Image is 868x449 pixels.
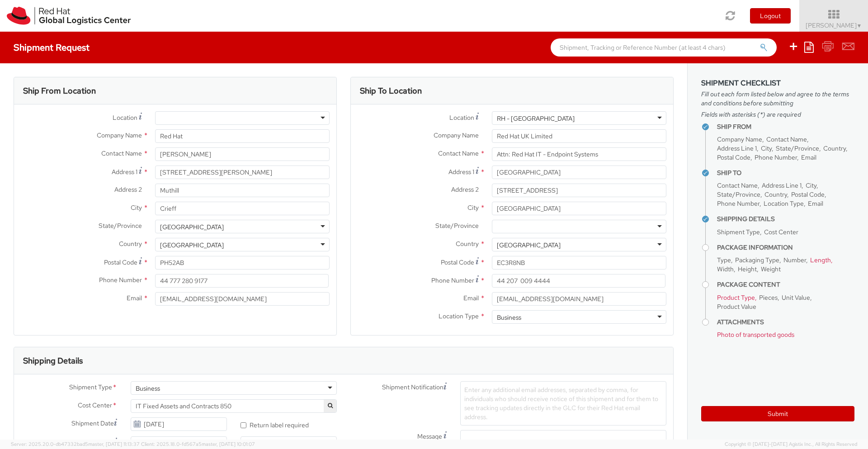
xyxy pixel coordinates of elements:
[7,7,131,25] img: rh-logistics-00dfa346123c4ec078e1.svg
[449,113,474,122] span: Location
[11,441,140,447] span: Server: 2025.20.0-db47332bad5
[764,190,787,199] span: Country
[738,265,757,273] span: Height
[438,149,479,157] span: Contact Name
[104,258,137,266] span: Postal Code
[160,241,224,250] div: [GEOGRAPHIC_DATA]
[23,356,83,365] h3: Shipping Details
[823,144,846,152] span: Country
[761,144,772,152] span: City
[160,222,224,232] div: [GEOGRAPHIC_DATA]
[701,406,854,421] button: Submit
[88,441,140,447] span: master, [DATE] 11:13:37
[717,170,854,176] h4: Ship To
[791,190,825,199] span: Postal Code
[717,331,794,339] span: Photo of transported goods
[241,419,310,430] label: Return label required
[759,293,778,302] span: Pieces
[497,313,521,322] div: Business
[701,90,854,108] span: Fill out each form listed below and agree to the terms and conditions before submitting
[136,402,332,410] span: IT Fixed Assets and Contracts 850
[551,38,777,57] input: Shipment, Tracking or Reference Number (at least 4 chars)
[725,441,857,448] span: Copyright © [DATE]-[DATE] Agistix Inc., All Rights Reserved
[119,240,142,248] span: Country
[463,294,479,302] span: Email
[136,384,160,393] div: Business
[202,441,255,447] span: master, [DATE] 10:01:07
[761,265,781,273] span: Weight
[717,302,756,311] span: Product Value
[241,422,246,428] input: Return label required
[101,149,142,157] span: Contact Name
[456,240,479,248] span: Country
[69,383,112,393] span: Shipment Type
[717,144,757,152] span: Address Line 1
[78,401,112,411] span: Cost Center
[382,383,443,392] span: Shipment Notification
[717,256,731,264] span: Type
[717,199,759,208] span: Phone Number
[127,294,142,302] span: Email
[717,228,760,236] span: Shipment Type
[717,281,854,288] h4: Package Content
[857,22,862,29] span: ▼
[448,168,474,176] span: Address 1
[451,185,479,194] span: Address 2
[701,79,854,87] h3: Shipment Checklist
[766,135,807,143] span: Contact Name
[717,265,734,273] span: Width
[113,113,137,122] span: Location
[71,419,114,428] span: Shipment Date
[717,181,758,189] span: Contact Name
[23,86,96,95] h3: Ship From Location
[806,181,816,189] span: City
[701,110,854,119] span: Fields with asterisks (*) are required
[431,276,474,284] span: Phone Number
[762,181,802,189] span: Address Line 1
[434,131,479,139] span: Company Name
[717,123,854,130] h4: Ship From
[439,312,479,320] span: Location Type
[764,199,804,208] span: Location Type
[441,258,474,266] span: Postal Code
[467,203,479,212] span: City
[114,185,142,194] span: Address 2
[360,86,422,95] h3: Ship To Location
[131,399,337,413] span: IT Fixed Assets and Contracts 850
[85,438,114,447] span: Deliver By
[808,199,823,208] span: Email
[776,144,819,152] span: State/Province
[783,256,806,264] span: Number
[99,276,142,284] span: Phone Number
[755,153,797,161] span: Phone Number
[497,241,561,250] div: [GEOGRAPHIC_DATA]
[497,114,575,123] div: RH - [GEOGRAPHIC_DATA]
[801,153,816,161] span: Email
[717,319,854,326] h4: Attachments
[112,168,137,176] span: Address 1
[717,293,755,302] span: Product Type
[435,222,479,230] span: State/Province
[806,21,862,29] span: [PERSON_NAME]
[97,131,142,139] span: Company Name
[131,203,142,212] span: City
[735,256,779,264] span: Packaging Type
[782,293,810,302] span: Unit Value
[764,228,798,236] span: Cost Center
[717,153,750,161] span: Postal Code
[717,190,760,199] span: State/Province
[99,222,142,230] span: State/Province
[717,135,762,143] span: Company Name
[417,432,442,440] span: Message
[717,216,854,222] h4: Shipping Details
[14,43,90,52] h4: Shipment Request
[141,441,255,447] span: Client: 2025.18.0-fd567a5
[750,8,791,24] button: Logout
[810,256,831,264] span: Length
[464,386,658,421] span: Enter any additional email addresses, separated by comma, for individuals who should receive noti...
[717,244,854,251] h4: Package Information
